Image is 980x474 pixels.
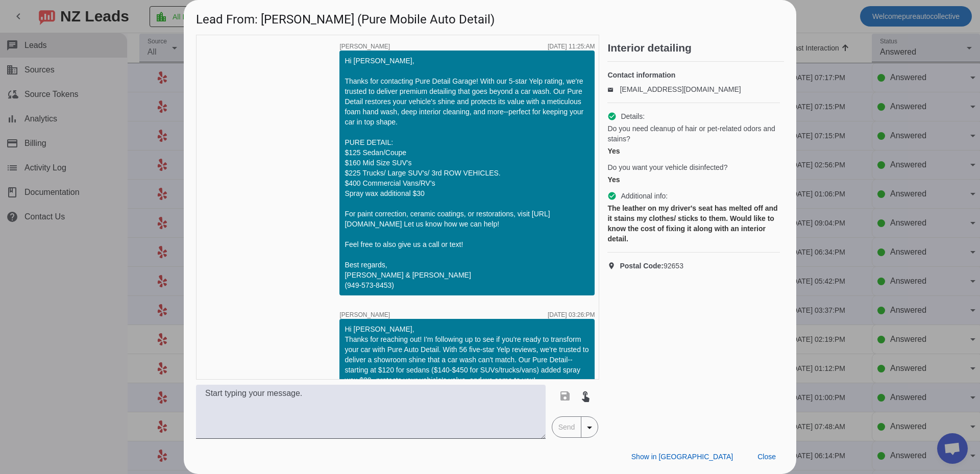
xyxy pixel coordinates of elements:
[607,262,620,270] mat-icon: location_on
[583,421,596,434] mat-icon: arrow_drop_down
[621,111,645,121] span: Details:
[345,56,590,290] div: Hi [PERSON_NAME], Thanks for contacting Pure Detail Garage! With our 5-star Yelp rating, we're tr...
[607,70,780,80] h4: Contact information
[607,174,780,185] div: Yes
[345,324,590,467] div: Hi [PERSON_NAME], Thanks for reaching out! I'm following up to see if you're ready to transform y...
[579,390,592,402] mat-icon: touch_app
[548,312,595,318] div: [DATE] 03:26:PM
[607,87,620,92] mat-icon: email
[621,191,668,201] span: Additional info:
[607,203,780,244] div: The leather on my driver's seat has melted off and it stains my clothes/ sticks to them. Would li...
[757,453,776,461] span: Close
[620,262,664,270] strong: Postal Code:
[607,162,727,172] span: Do you want your vehicle disinfected?
[607,191,617,201] mat-icon: check_circle
[607,112,617,121] mat-icon: check_circle
[548,43,595,49] div: [DATE] 11:25:AM
[607,146,780,156] div: Yes
[631,453,733,461] span: Show in [GEOGRAPHIC_DATA]
[749,447,784,466] button: Close
[607,123,780,144] span: Do you need cleanup of hair or pet-related odors and stains?
[620,85,741,93] a: [EMAIL_ADDRESS][DOMAIN_NAME]
[339,312,390,318] span: [PERSON_NAME]
[607,43,784,53] h2: Interior detailing
[620,261,683,271] span: 92653
[339,43,390,49] span: [PERSON_NAME]
[623,447,741,466] button: Show in [GEOGRAPHIC_DATA]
